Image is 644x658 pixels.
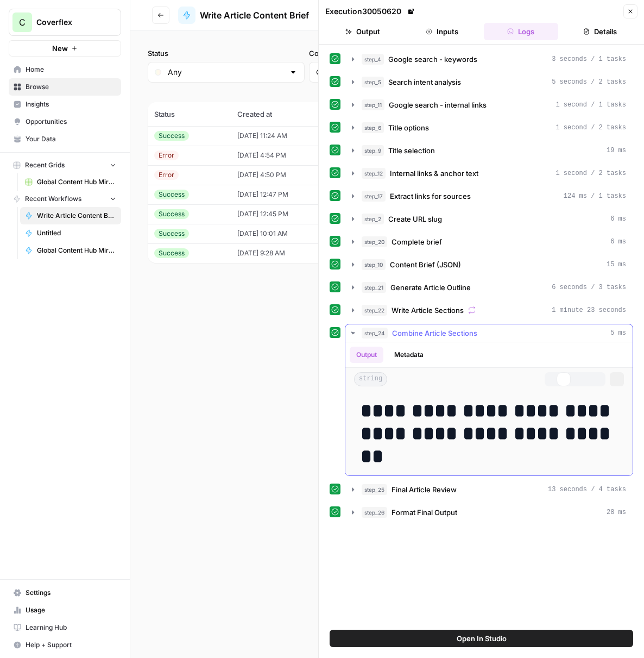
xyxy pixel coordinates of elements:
span: Internal links & anchor text [390,168,478,179]
span: step_11 [362,99,384,110]
button: 6 ms [345,210,633,228]
span: 5 ms [610,328,626,338]
button: 5 ms [345,324,633,342]
td: [DATE] 4:54 PM [231,146,343,165]
button: Open In Studio [330,630,633,647]
span: Open In Studio [457,633,507,644]
span: 3 seconds / 1 tasks [552,54,626,64]
span: Untitled [37,228,116,238]
button: 13 seconds / 4 tasks [345,481,633,498]
button: 124 ms / 1 tasks [345,187,633,205]
button: 28 ms [345,504,633,521]
span: 28 ms [607,507,626,517]
span: 1 second / 2 tasks [555,123,626,133]
span: 15 ms [607,260,626,270]
button: 15 ms [345,256,633,273]
button: Inputs [405,23,479,40]
span: Google search - keywords [388,54,477,65]
div: Error [154,170,179,180]
span: Opportunities [26,117,116,127]
a: Global Content Hub Mirror [20,173,121,191]
td: [DATE] 10:01 AM [231,224,343,243]
button: 19 ms [345,142,633,159]
span: 124 ms / 1 tasks [564,191,626,201]
span: step_5 [362,77,384,87]
span: Insights [26,99,116,109]
td: [DATE] 12:45 PM [231,204,343,224]
span: Content Brief (JSON) [390,259,461,270]
span: step_25 [362,484,387,495]
span: Coverflex [36,17,102,28]
span: 6 seconds / 3 tasks [552,283,626,292]
span: New [52,43,68,54]
span: 13 seconds / 4 tasks [548,485,626,494]
td: [DATE] 11:24 AM [231,126,343,146]
button: Logs [484,23,559,40]
button: 6 seconds / 3 tasks [345,279,633,296]
a: Untitled [20,224,121,242]
span: Write Article Content Brief [37,211,116,221]
span: Final Article Review [392,484,457,495]
span: Recent Grids [25,160,65,170]
span: Usage [26,605,116,615]
span: 1 second / 2 tasks [555,168,626,178]
span: C [19,16,26,29]
td: [DATE] 4:50 PM [231,165,343,185]
span: Browse [26,82,116,92]
button: 1 second / 2 tasks [345,165,633,182]
span: Extract links for sources [390,191,471,202]
span: Home [26,65,116,74]
div: Execution 30050620 [325,6,416,17]
td: [DATE] 12:47 PM [231,185,343,204]
span: step_6 [362,122,384,133]
span: 1 minute 23 seconds [552,305,626,315]
span: 6 ms [610,237,626,247]
span: Learning Hub [26,623,116,632]
span: 5 seconds / 2 tasks [552,77,626,87]
a: Learning Hub [9,619,121,636]
button: New [9,40,121,57]
span: Recent Workflows [25,194,81,204]
span: Write Article Content Brief [200,9,309,22]
span: Search intent analysis [388,77,461,87]
span: Google search - internal links [389,99,487,110]
span: Combine Article Sections [392,328,477,339]
div: Error [154,151,179,160]
span: 19 ms [607,146,626,155]
span: step_17 [362,191,386,202]
span: Create URL slug [388,214,442,224]
button: Output [325,23,400,40]
button: Recent Workflows [9,191,121,207]
span: Title options [388,122,429,133]
div: Success [154,209,189,219]
span: 1 second / 1 tasks [555,100,626,110]
span: Global Content Hub Mirror [37,177,116,187]
button: 6 ms [345,233,633,250]
button: Output [350,347,383,363]
span: step_20 [362,236,387,247]
button: Recent Grids [9,157,121,173]
div: Success [154,131,189,141]
span: Help + Support [26,640,116,650]
a: Opportunities [9,113,121,130]
span: step_24 [362,328,388,339]
input: Any [168,67,285,78]
button: Details [563,23,637,40]
button: 1 second / 2 tasks [345,119,633,136]
th: Created at [231,102,343,126]
span: step_4 [362,54,384,65]
button: Metadata [388,347,430,363]
span: step_12 [362,168,386,179]
span: step_26 [362,507,387,518]
span: Generate Article Outline [390,282,471,293]
span: Write Article Sections [392,305,464,316]
span: string [354,372,387,386]
span: step_10 [362,259,386,270]
a: Settings [9,584,121,601]
a: Usage [9,601,121,619]
span: Format Final Output [392,507,457,518]
span: step_2 [362,214,384,224]
label: Columns [309,48,466,59]
span: Title selection [388,145,435,156]
a: Home [9,61,121,78]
